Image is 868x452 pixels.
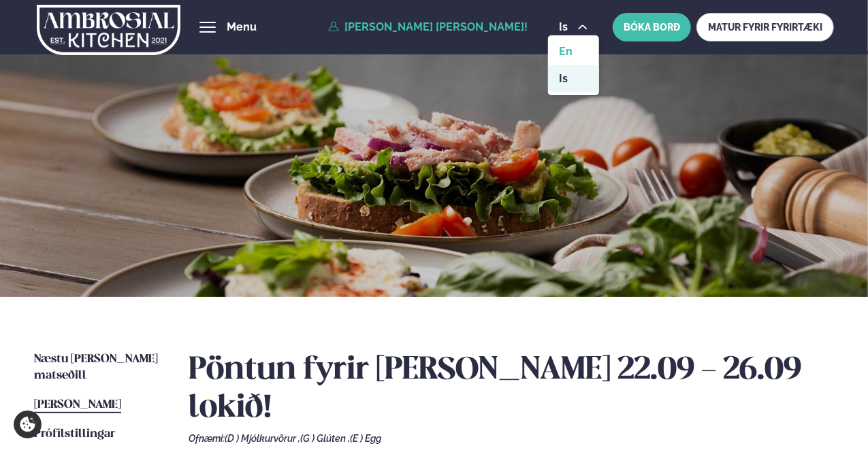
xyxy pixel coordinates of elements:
span: (G ) Glúten , [300,433,350,444]
div: Ofnæmi: [189,433,834,444]
a: MATUR FYRIR FYRIRTÆKI [696,13,834,41]
h2: Pöntun fyrir [PERSON_NAME] 22.09 - 26.09 lokið! [189,351,834,428]
span: Næstu [PERSON_NAME] matseðill [34,353,158,381]
a: Næstu [PERSON_NAME] matseðill [34,351,161,384]
img: logo [37,2,180,58]
a: Cookie settings [14,411,42,438]
span: [PERSON_NAME] [34,399,121,411]
a: Prófílstillingar [34,426,115,442]
span: (E ) Egg [350,433,381,444]
button: hamburger [199,19,216,35]
a: is [548,65,599,92]
span: Prófílstillingar [34,428,115,440]
span: is [559,22,572,33]
a: en [548,38,599,65]
a: [PERSON_NAME] [34,397,121,413]
button: BÓKA BORÐ [613,13,691,41]
span: (D ) Mjólkurvörur , [225,433,300,444]
a: [PERSON_NAME] [PERSON_NAME]! [328,21,528,33]
button: is [548,22,599,33]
